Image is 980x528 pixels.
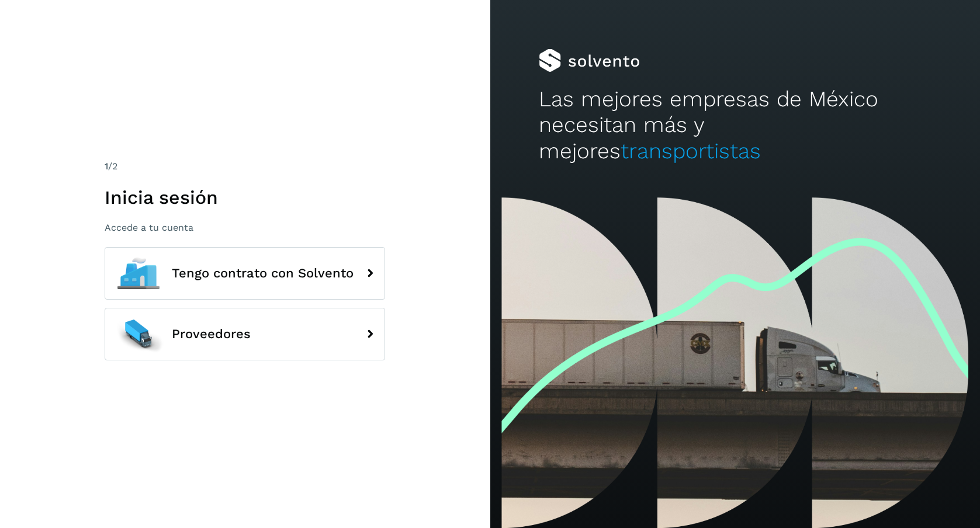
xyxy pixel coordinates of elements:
span: Proveedores [172,327,251,341]
span: transportistas [621,138,761,164]
p: Accede a tu cuenta [105,222,385,233]
button: Proveedores [105,308,385,360]
h1: Inicia sesión [105,186,385,209]
button: Tengo contrato con Solvento [105,247,385,300]
span: Tengo contrato con Solvento [172,266,354,280]
span: 1 [105,161,108,172]
div: /2 [105,159,385,173]
h2: Las mejores empresas de México necesitan más y mejores [539,86,931,164]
